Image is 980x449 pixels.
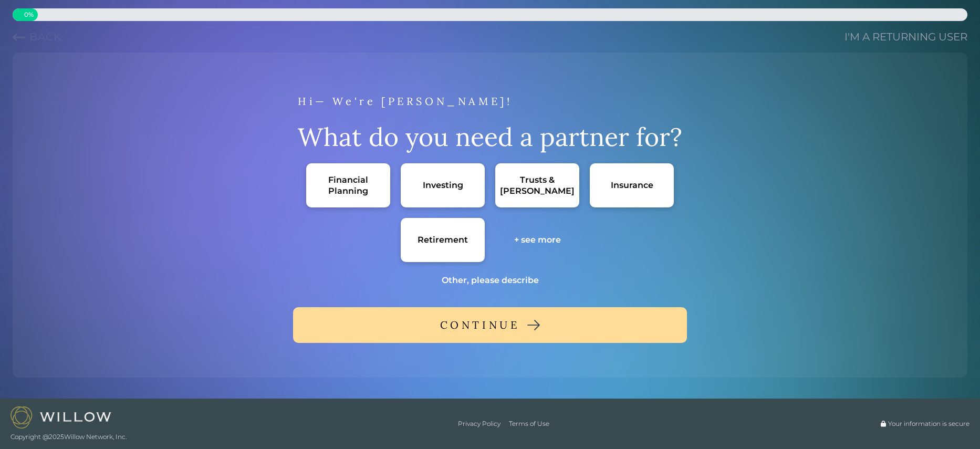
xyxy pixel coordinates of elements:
[845,29,967,44] a: I'm a returning user
[500,174,575,196] div: Trusts & [PERSON_NAME]
[298,121,682,153] div: What do you need a partner for?
[442,275,539,286] div: Other, please describe
[13,29,61,44] button: Previous question
[11,406,111,428] img: Willow logo
[298,92,682,111] div: Hi— We're [PERSON_NAME]!
[13,8,38,21] div: 0% complete
[611,180,653,191] div: Insurance
[11,433,127,441] span: Copyright @ 2025 Willow Network, Inc.
[509,420,549,428] a: Terms of Use
[317,174,380,196] div: Financial Planning
[888,420,969,428] span: Your information is secure
[440,316,520,335] div: CONTINUE
[293,307,687,343] button: CONTINUE
[423,180,463,191] div: Investing
[13,11,34,19] span: 0 %
[458,420,501,428] a: Privacy Policy
[418,234,468,245] div: Retirement
[29,30,61,43] span: Back
[514,234,561,245] div: + see more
